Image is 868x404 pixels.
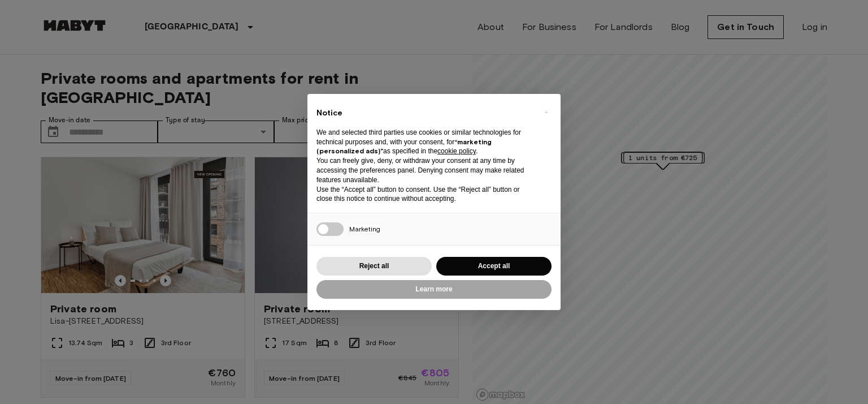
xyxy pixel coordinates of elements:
[316,185,533,204] p: Use the “Accept all” button to consent. Use the “Reject all” button or close this notice to conti...
[544,105,548,119] span: ×
[316,156,533,184] p: You can freely give, deny, or withdraw your consent at any time by accessing the preferences pane...
[437,147,476,155] a: cookie policy
[316,108,533,119] h2: Notice
[537,103,555,121] button: Close this notice
[349,225,380,233] span: Marketing
[436,257,552,276] button: Accept all
[316,257,432,276] button: Reject all
[316,137,492,156] strong: “marketing (personalized ads)”
[316,280,552,299] button: Learn more
[316,128,533,156] p: We and selected third parties use cookies or similar technologies for technical purposes and, wit...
